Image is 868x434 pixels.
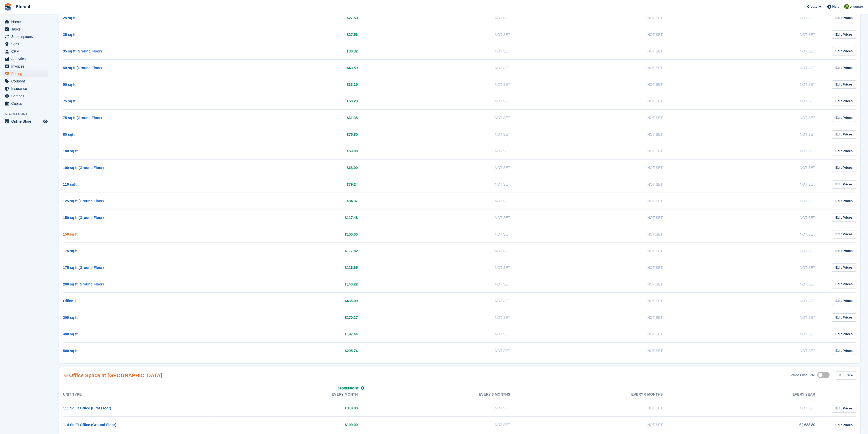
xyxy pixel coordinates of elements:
a: menu [3,33,48,40]
a: Edit Prices [832,230,856,239]
th: Unit Type [63,389,216,400]
td: Not Set [673,176,826,193]
span: Storefront [338,387,359,390]
td: Not Set [368,193,521,209]
a: Office 1 [63,299,76,303]
a: Edit Prices [832,147,856,155]
td: Not Set [673,76,826,93]
th: Every year [673,389,826,400]
td: Not Set [368,176,521,193]
a: Edit Prices [832,404,856,412]
td: £76.80 [216,126,368,143]
td: £33.15 [216,76,368,93]
a: 150 sq ft (Ground Floor) [63,216,104,220]
a: 50 sq ft [63,82,76,87]
td: Not Set [673,226,826,242]
img: Shurrelle Harrington [844,4,849,9]
a: Edit Prices [832,64,856,72]
a: menu [3,85,48,92]
td: Not Set [673,43,826,59]
span: Home [11,18,42,25]
td: Not Set [520,417,673,433]
a: menu [3,118,48,125]
a: 125 sq ft (Ground Floor) [63,199,104,203]
td: £197.44 [216,326,368,342]
span: Pricing [11,70,42,77]
td: Not Set [368,159,521,176]
td: Not Set [368,326,521,342]
span: Analytics [11,55,42,62]
span: Capital [11,100,42,107]
td: Not Set [673,326,826,342]
a: 100 sq ft [63,149,78,153]
td: £69.00 [216,143,368,159]
td: Not Set [520,143,673,159]
span: Storefront [5,111,51,117]
td: £79.24 [216,176,368,193]
td: Not Set [673,276,826,292]
a: Edit Prices [832,263,856,272]
a: menu [3,92,48,100]
a: 100 sq ft (Ground Floor) [63,166,104,170]
a: menu [3,55,48,62]
span: Coupons [11,78,42,85]
th: Every 6 months [520,389,673,400]
a: Storefront [338,387,365,390]
td: Not Set [368,226,521,242]
a: Edit Prices [832,347,856,355]
td: Not Set [368,209,521,226]
a: 110 sqft [63,182,77,186]
span: Sites [11,40,42,48]
td: Not Set [368,242,521,259]
td: Not Set [520,309,673,326]
td: Not Set [673,126,826,143]
td: £140.22 [216,276,368,292]
td: Not Set [673,259,826,276]
td: £310.80 [216,400,368,417]
td: Not Set [673,209,826,226]
td: £435.00 [216,292,368,309]
td: Not Set [520,43,673,59]
td: Not Set [520,209,673,226]
span: Create [807,4,817,9]
td: £84.37 [216,193,368,209]
td: £2,638.80 [673,417,826,433]
a: Edit Prices [832,114,856,122]
span: Settings [11,92,42,100]
a: 75 sq ft [63,99,76,103]
a: 175 sq ft (Ground Floor) [63,266,104,270]
td: Not Set [520,176,673,193]
img: stora-icon-8386f47178a22dfd0bd8f6a31ec36ba5ce8667c1dd55bd0f319d3a0aa187defe.svg [4,3,12,11]
td: Not Set [520,326,673,342]
a: menu [3,63,48,70]
a: 175 sq ft [63,249,78,253]
td: £100.00 [216,226,368,242]
td: Not Set [368,276,521,292]
td: Not Set [673,109,826,126]
td: Not Set [368,417,521,433]
a: menu [3,70,48,77]
td: £68.00 [216,159,368,176]
td: Not Set [520,242,673,259]
span: Account [850,4,863,9]
td: £50.23 [216,93,368,109]
a: 111 Sq Ft Office (First Floor) [63,406,111,410]
td: £61.38 [216,109,368,126]
a: 75 sq ft (Ground Floor) [63,116,102,120]
td: Not Set [520,226,673,242]
td: £43.59 [216,59,368,76]
a: 500 sq ft [63,349,78,353]
td: Not Set [520,292,673,309]
a: menu [3,26,48,33]
a: menu [3,18,48,25]
td: Not Set [368,43,521,59]
td: Not Set [368,143,521,159]
td: Not Set [368,400,521,417]
span: Tasks [11,26,42,33]
a: Edit Prices [832,421,856,429]
td: Not Set [673,143,826,159]
span: Invoices [11,63,42,70]
td: Not Set [368,342,521,359]
a: Edit Prices [832,297,856,305]
td: Not Set [368,309,521,326]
